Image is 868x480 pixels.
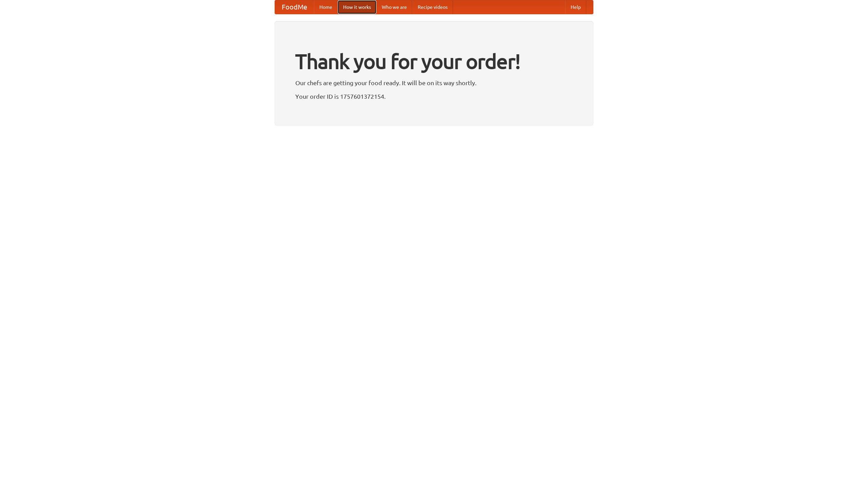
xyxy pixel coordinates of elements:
[565,0,586,14] a: Help
[275,0,314,14] a: FoodMe
[338,0,376,14] a: How it works
[295,91,573,101] p: Your order ID is 1757601372154.
[314,0,338,14] a: Home
[376,0,412,14] a: Who we are
[295,78,573,88] p: Our chefs are getting your food ready. It will be on its way shortly.
[412,0,453,14] a: Recipe videos
[295,45,573,78] h1: Thank you for your order!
